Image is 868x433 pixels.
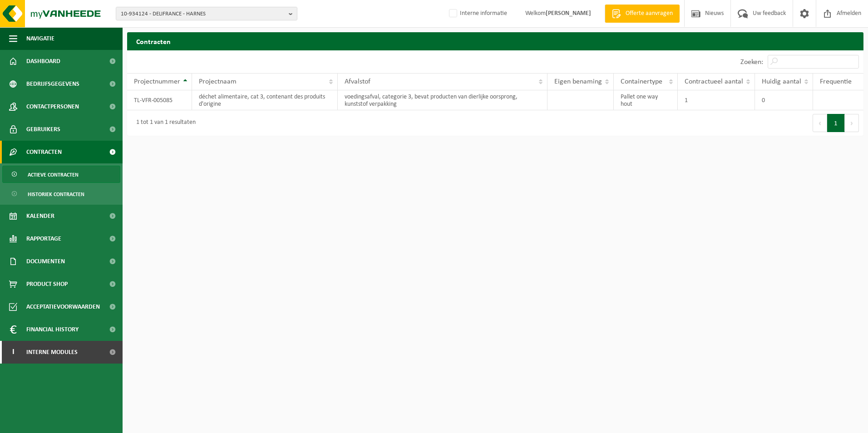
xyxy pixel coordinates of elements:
[554,78,602,85] span: Eigen benaming
[345,78,370,85] span: Afvalstof
[2,185,120,202] a: Historiek contracten
[820,78,852,85] span: Frequentie
[827,114,845,132] button: 1
[28,186,84,203] span: Historiek contracten
[127,90,192,110] td: TL-VFR-005085
[26,273,68,295] span: Product Shop
[2,166,120,183] a: Actieve contracten
[26,227,61,250] span: Rapportage
[621,78,662,85] span: Containertype
[132,115,196,131] div: 1 tot 1 van 1 resultaten
[26,27,54,50] span: Navigatie
[127,32,863,50] h2: Contracten
[26,50,60,73] span: Dashboard
[121,7,285,21] span: 10-934124 - DELIFRANCE - HARNES
[26,141,62,163] span: Contracten
[546,10,591,17] strong: [PERSON_NAME]
[740,59,763,66] label: Zoeken:
[26,95,79,118] span: Contactpersonen
[678,90,755,110] td: 1
[26,295,100,318] span: Acceptatievoorwaarden
[338,90,547,110] td: voedingsafval, categorie 3, bevat producten van dierlijke oorsprong, kunststof verpakking
[9,341,17,364] span: I
[845,114,859,132] button: Next
[192,90,338,110] td: déchet alimentaire, cat 3, contenant des produits d'origine
[813,114,827,132] button: Previous
[26,318,79,341] span: Financial History
[26,118,60,141] span: Gebruikers
[762,78,801,85] span: Huidig aantal
[623,9,675,18] span: Offerte aanvragen
[26,341,78,364] span: Interne modules
[685,78,743,85] span: Contractueel aantal
[199,78,237,85] span: Projectnaam
[26,205,54,227] span: Kalender
[28,166,79,183] span: Actieve contracten
[614,90,678,110] td: Pallet one way hout
[605,5,680,23] a: Offerte aanvragen
[116,7,297,20] button: 10-934124 - DELIFRANCE - HARNES
[26,250,65,273] span: Documenten
[755,90,813,110] td: 0
[134,78,180,85] span: Projectnummer
[26,73,79,95] span: Bedrijfsgegevens
[447,7,507,20] label: Interne informatie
